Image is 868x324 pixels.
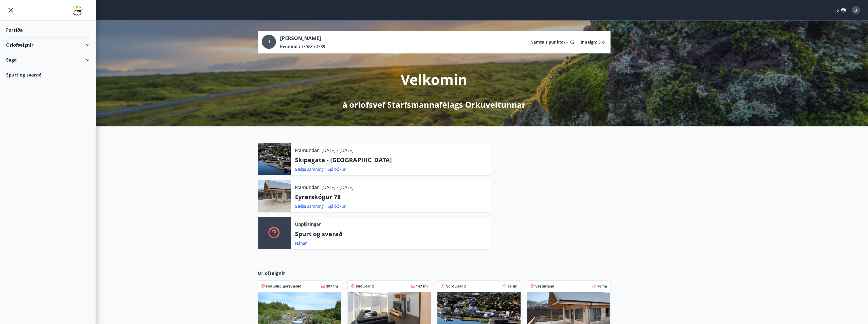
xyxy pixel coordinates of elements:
[280,44,300,49] p: Kennitala
[6,67,89,82] div: Spurt og svarað
[535,284,554,289] span: Vesturland
[6,52,89,67] div: Saga
[295,184,320,190] p: Framundan
[280,35,325,42] p: [PERSON_NAME]
[266,284,301,289] span: Höfuðborgarsvæðið
[446,284,466,289] span: Norðurland
[295,166,324,172] a: Sækja samning
[301,44,325,49] span: 180680-4389
[322,147,354,154] p: [DATE] - [DATE]
[6,37,89,52] div: Orlofseignir
[295,221,321,227] p: Upplýsingar
[72,6,89,16] img: union_logo
[267,39,270,45] span: U
[295,193,487,201] p: Eyrarskógur 78
[295,147,320,154] p: Framundan
[6,23,89,37] div: Forsíða
[328,166,346,172] a: Sjá bókun
[258,270,285,276] span: Orlofseignir
[598,39,606,45] span: 0 kr.
[326,284,338,289] span: 307 fm
[295,240,307,246] a: Nánar
[342,99,526,110] p: á orlofsvef Starfsmannafélags Orkuveitunnar
[356,284,374,289] span: Suðurland
[295,230,487,238] p: Spurt og svarað
[850,4,862,16] button: U
[328,203,346,209] a: Sjá bókun
[854,7,857,13] span: U
[597,284,607,289] span: 76 fm
[508,284,518,289] span: 95 fm
[401,70,467,89] p: Velkomin
[295,203,324,209] a: Sækja samning
[833,6,849,15] button: ÍS
[566,39,575,45] span: -162
[531,39,565,45] p: Samtals punktar
[6,6,15,15] button: menu
[416,284,428,289] span: 147 fm
[322,184,354,190] p: [DATE] - [DATE]
[295,156,487,164] p: Skipagata - [GEOGRAPHIC_DATA]
[581,39,597,45] p: Inneign :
